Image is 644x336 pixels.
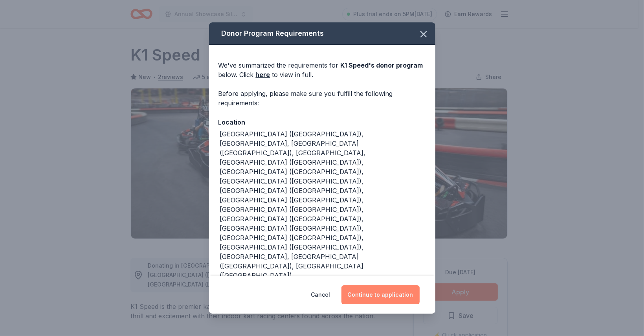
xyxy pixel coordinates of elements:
div: Before applying, please make sure you fulfill the following requirements: [218,89,426,108]
span: K1 Speed 's donor program [341,61,423,69]
a: here [256,70,270,79]
button: Continue to application [341,285,420,304]
div: [GEOGRAPHIC_DATA] ([GEOGRAPHIC_DATA]), [GEOGRAPHIC_DATA], [GEOGRAPHIC_DATA] ([GEOGRAPHIC_DATA]), ... [220,129,426,280]
div: Donor Program Requirements [209,22,435,45]
div: We've summarized the requirements for below. Click to view in full. [218,61,426,79]
button: Cancel [311,285,330,304]
div: Location [218,117,426,127]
